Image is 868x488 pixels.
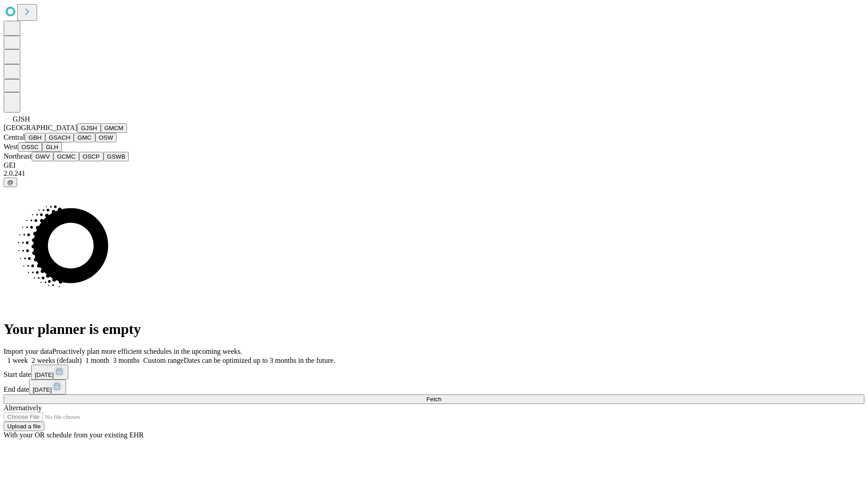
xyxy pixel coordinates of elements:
[4,347,52,355] span: Import your data
[4,169,864,178] div: 2.0.241
[143,357,184,364] span: Custom range
[4,380,864,394] div: End date
[45,133,74,142] button: GSACH
[4,365,864,380] div: Start date
[4,178,17,187] button: @
[4,143,18,150] span: West
[85,357,109,364] span: 1 month
[7,179,14,186] span: @
[74,133,95,142] button: GMC
[18,142,42,152] button: OSSC
[4,431,144,439] span: With your OR schedule from your existing EHR
[32,357,82,364] span: 2 weeks (default)
[31,365,68,380] button: [DATE]
[4,124,77,131] span: [GEOGRAPHIC_DATA]
[95,133,117,142] button: OSW
[79,152,104,161] button: OSCP
[4,152,32,160] span: Northeast
[184,357,335,364] span: Dates can be optimized up to 3 months in the future.
[4,321,864,338] h1: Your planner is empty
[4,404,42,412] span: Alternatively
[113,357,140,364] span: 3 months
[4,133,25,141] span: Central
[42,142,61,152] button: GLH
[25,133,45,142] button: GBH
[52,347,242,355] span: Proactively plan more efficient schedules in the upcoming weeks.
[13,115,30,123] span: GJSH
[426,396,441,403] span: Fetch
[7,357,28,364] span: 1 week
[35,371,54,378] span: [DATE]
[101,123,127,133] button: GMCM
[32,152,53,161] button: GWV
[33,386,52,393] span: [DATE]
[104,152,129,161] button: GSWB
[4,422,44,431] button: Upload a file
[29,380,66,394] button: [DATE]
[53,152,79,161] button: GCMC
[77,123,101,133] button: GJSH
[4,394,864,404] button: Fetch
[4,161,864,169] div: GEI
